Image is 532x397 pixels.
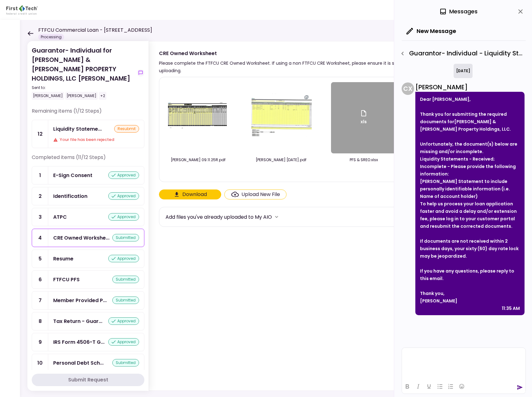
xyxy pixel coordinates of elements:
[32,229,144,247] a: 4CRE Owned Worksheetsubmitted
[454,64,473,78] div: [DATE]
[517,384,523,390] button: send
[32,291,144,310] a: 7Member Provided PFSsubmitted
[53,192,87,200] div: Identification
[99,92,106,100] div: +2
[159,49,470,57] div: CRE Owned Worksheet
[32,333,48,351] div: 9
[420,200,520,230] div: To help us process your loan application faster and avoid a delay and/or extension fee, please lo...
[32,120,144,148] a: 12Liquidity Statements - GuarantorresubmitYour file has been rejected
[420,156,516,177] strong: Liquidity Statements - Received; Incomplete - Please provide the following information:
[32,92,64,100] div: [PERSON_NAME]
[32,354,48,372] div: 10
[6,5,38,15] img: Partner icon
[456,382,467,391] button: Emojis
[402,348,525,379] iframe: Rich Text Area
[53,359,104,367] div: Personal Debt Schedule
[32,250,48,268] div: 5
[32,270,144,289] a: 6FTFCU PFSsubmitted
[397,48,526,59] div: Guarantor- Individual - Liquidity Statements - Guarantor
[331,157,396,163] div: PFS & SREO.xlsx
[137,69,144,77] button: show-messages
[112,359,139,367] div: submitted
[402,23,461,39] button: New Message
[420,96,520,103] div: Dear [PERSON_NAME],
[248,157,314,163] div: Kelley, Reginald - SREO 09.04.25.pdf
[53,317,102,325] div: Tax Return - Guarantor
[420,110,520,133] div: Thank you for submitting the required documents for .
[108,338,139,346] div: approved
[424,382,434,391] button: Underline
[241,191,280,198] div: Upload New File
[420,237,520,260] div: If documents are not received within 2 business days, your sixty (60) day rate lock may be jeopar...
[32,250,144,268] a: 5Resumeapproved
[420,267,520,282] div: If you have any questions, please reply to this email.
[32,208,48,226] div: 3
[32,46,134,100] div: Guarantor- Individual for [PERSON_NAME] & [PERSON_NAME] PROPERTY HOLDINGS, LLC [PERSON_NAME]
[32,333,144,351] a: 9IRS Form 4506-T Guarantorapproved
[108,171,139,179] div: approved
[420,290,520,297] div: Thank you,
[68,376,108,384] div: Submit Request
[435,382,445,391] button: Bullet list
[32,312,48,330] div: 8
[108,255,139,262] div: approved
[108,317,139,325] div: approved
[502,305,520,312] div: 11:35 AM
[53,234,110,242] div: CRE Owned Worksheet
[53,171,92,179] div: E-Sign Consent
[32,271,48,288] div: 6
[32,107,144,120] div: Remaining items (1/12 Steps)
[166,213,272,221] div: Add files you've already uploaded to My AIO
[53,276,80,283] div: FTFCU PFS
[38,26,152,34] h1: FTFCU Commercial Loan - [STREET_ADDRESS]
[112,276,139,283] div: submitted
[32,166,144,184] a: 1E-Sign Consentapproved
[32,208,144,226] a: 3ATPCapproved
[159,59,470,74] div: Please complete the FTFCU CRE Owned Worksheet. If using a non FTFCU CRE Worksheet, please ensure ...
[224,189,287,199] span: Click here to upload the required document
[32,229,48,247] div: 4
[32,85,134,91] div: Sent to:
[420,119,510,132] strong: [PERSON_NAME] & [PERSON_NAME] Property Holdings, LLC
[32,292,48,309] div: 7
[149,41,520,391] div: CRE Owned WorksheetPlease complete the FTFCU CRE Owned Worksheet. If using a non FTFCU CRE Worksh...
[114,125,139,133] div: resubmit
[53,213,67,221] div: ATPC
[402,82,414,95] div: C X
[108,213,139,221] div: approved
[515,6,526,17] button: close
[32,166,48,184] div: 1
[32,120,48,148] div: 12
[32,187,144,205] a: 2Identificationapproved
[112,234,139,241] div: submitted
[446,382,456,391] button: Numbered list
[420,141,517,155] strong: Unfortunately, the document(s) below are missing and/or incomplete.
[53,338,105,346] div: IRS Form 4506-T Guarantor
[65,92,98,100] div: [PERSON_NAME]
[53,125,102,133] div: Liquidity Statements - Guarantor
[38,34,64,40] div: Processing
[413,382,423,391] button: Italic
[53,137,139,143] div: Your file has been rejected
[53,297,107,304] div: Member Provided PFS
[272,212,281,222] button: more
[112,297,139,304] div: submitted
[108,192,139,200] div: approved
[32,187,48,205] div: 2
[32,154,144,166] div: Completed items (11/12 Steps)
[159,189,221,199] button: Click here to download the document
[439,7,478,16] div: Messages
[402,382,413,391] button: Bold
[415,82,525,92] div: [PERSON_NAME]
[420,297,520,305] div: [PERSON_NAME]
[360,110,367,126] div: xls
[32,354,144,372] a: 10Personal Debt Schedulesubmitted
[166,157,231,163] div: Kelley, Reginald - SREO 09.11.25R.pdf
[32,312,144,330] a: 8Tax Return - Guarantorapproved
[32,374,144,386] button: Submit Request
[420,178,510,199] strong: [PERSON_NAME] Statement to include personally identifiable information (i.e. Name of account holder)
[53,255,73,263] div: Resume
